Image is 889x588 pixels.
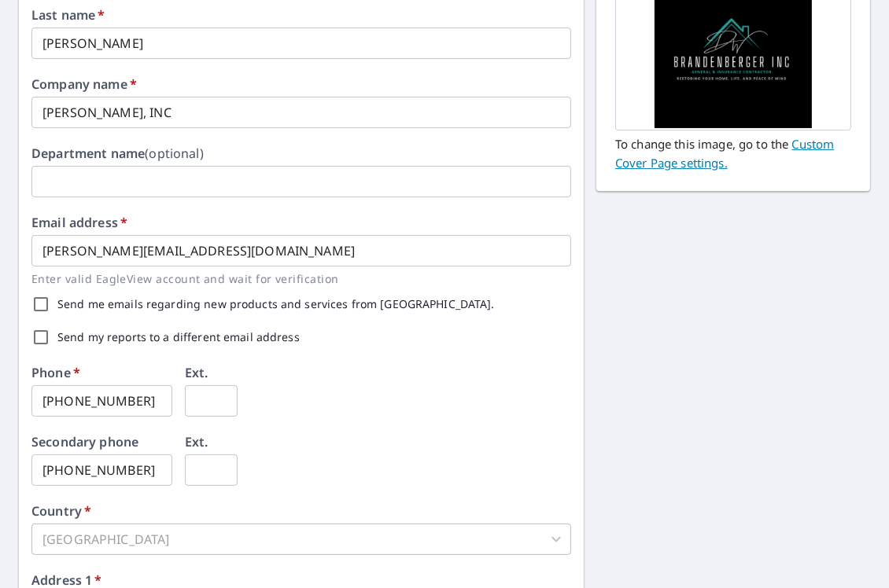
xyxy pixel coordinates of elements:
[31,574,102,586] label: Address 1
[31,147,204,160] label: Department name
[145,145,204,162] b: (optional)
[31,216,127,229] label: Email address
[185,366,208,379] label: Ext.
[185,435,208,448] label: Ext.
[57,332,300,343] label: Send my reports to a different email address
[615,130,851,172] p: To change this image, go to the
[31,366,80,379] label: Phone
[31,505,91,517] label: Country
[31,78,137,90] label: Company name
[31,9,105,21] label: Last name
[31,524,571,555] div: [GEOGRAPHIC_DATA]
[31,270,560,288] p: Enter valid EagleView account and wait for verification
[31,435,138,448] label: Secondary phone
[57,299,495,310] label: Send me emails regarding new products and services from [GEOGRAPHIC_DATA].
